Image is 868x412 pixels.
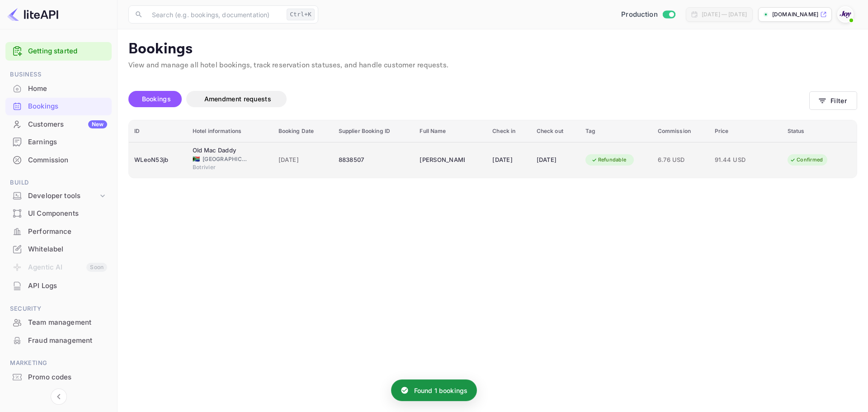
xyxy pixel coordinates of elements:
[772,10,818,19] p: [DOMAIN_NAME]
[5,188,112,204] div: Developer tools
[5,133,112,151] div: Earnings
[146,5,283,24] input: Search (e.g. bookings, documentation)
[715,155,760,165] span: 91.44 USD
[28,208,107,219] div: UI Components
[5,205,112,222] a: UI Components
[414,120,487,142] th: Full Name
[28,101,107,112] div: Bookings
[487,120,531,142] th: Check in
[88,120,107,128] div: New
[273,120,333,142] th: Booking Date
[5,116,112,133] a: CustomersNew
[287,9,315,20] div: Ctrl+K
[28,137,107,147] div: Earnings
[838,7,853,22] img: With Joy
[420,153,465,167] div: Frans Brogden
[7,7,58,22] img: LiteAPI logo
[134,153,182,167] div: WLeoN53jb
[5,80,112,98] div: Home
[128,91,809,107] div: account-settings tabs
[129,120,857,178] table: booking table
[5,314,112,331] div: Team management
[5,369,112,386] div: Promo codes
[658,155,704,165] span: 6.76 USD
[5,277,112,295] div: API Logs
[193,156,200,162] span: South Africa
[5,98,112,115] div: Bookings
[782,120,857,142] th: Status
[193,146,238,155] div: Old Mac Daddy
[5,304,112,314] span: Security
[28,46,107,57] a: Getting started
[5,152,112,169] div: Commission
[5,42,112,61] div: Getting started
[652,120,709,142] th: Commission
[618,9,679,20] div: Switch to Sandbox mode
[5,314,112,331] a: Team management
[28,191,98,201] div: Developer tools
[5,205,112,223] div: UI Components
[28,84,107,94] div: Home
[5,241,112,258] div: Whitelabel
[531,120,580,142] th: Check out
[784,154,829,166] div: Confirmed
[28,155,107,166] div: Commission
[5,223,112,240] a: Performance
[537,153,575,167] div: [DATE]
[28,317,107,328] div: Team management
[333,120,415,142] th: Supplier Booking ID
[5,152,112,168] a: Commission
[5,133,112,150] a: Earnings
[28,227,107,237] div: Performance
[414,386,467,395] p: Found 1 bookings
[128,60,857,71] p: View and manage all hotel bookings, track reservation statuses, and handle customer requests.
[129,120,187,142] th: ID
[702,10,747,19] div: [DATE] — [DATE]
[5,332,112,350] div: Fraud management
[28,119,107,130] div: Customers
[621,9,658,20] span: Production
[187,120,273,142] th: Hotel informations
[28,244,107,255] div: Whitelabel
[5,241,112,257] a: Whitelabel
[339,153,409,167] div: 8838507
[278,155,328,165] span: [DATE]
[204,95,271,103] span: Amendment requests
[5,358,112,368] span: Marketing
[492,153,525,167] div: [DATE]
[5,98,112,114] a: Bookings
[142,95,171,103] span: Bookings
[5,369,112,385] a: Promo codes
[28,372,107,383] div: Promo codes
[585,154,632,166] div: Refundable
[709,120,782,142] th: Price
[5,80,112,97] a: Home
[203,155,248,163] span: [GEOGRAPHIC_DATA]
[128,40,857,58] p: Bookings
[809,91,857,110] button: Filter
[28,281,107,291] div: API Logs
[5,70,112,80] span: Business
[28,336,107,346] div: Fraud management
[51,388,67,405] button: Collapse navigation
[5,332,112,349] a: Fraud management
[193,163,238,171] span: Botrivier
[5,178,112,188] span: Build
[580,120,652,142] th: Tag
[5,223,112,241] div: Performance
[5,116,112,133] div: CustomersNew
[5,277,112,294] a: API Logs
